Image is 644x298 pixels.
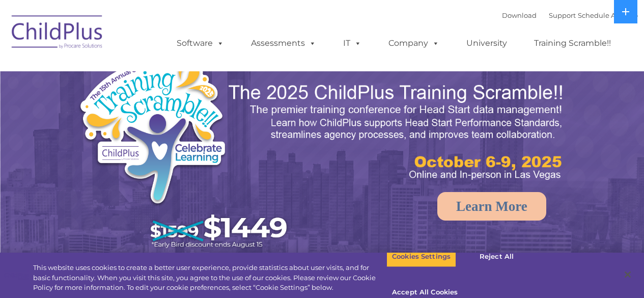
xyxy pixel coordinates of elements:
[502,11,638,19] font: |
[437,192,546,221] a: Learn More
[549,11,576,19] a: Support
[502,11,537,19] a: Download
[33,263,386,293] div: This website uses cookies to create a better user experience, provide statistics about user visit...
[617,263,639,286] button: Close
[578,11,638,19] a: Schedule A Demo
[378,33,450,53] a: Company
[166,33,234,53] a: Software
[241,33,326,53] a: Assessments
[333,33,372,53] a: IT
[456,33,517,53] a: University
[465,246,528,267] button: Reject All
[524,33,621,53] a: Training Scramble!!
[7,8,108,59] img: ChildPlus by Procare Solutions
[386,246,456,267] button: Cookies Settings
